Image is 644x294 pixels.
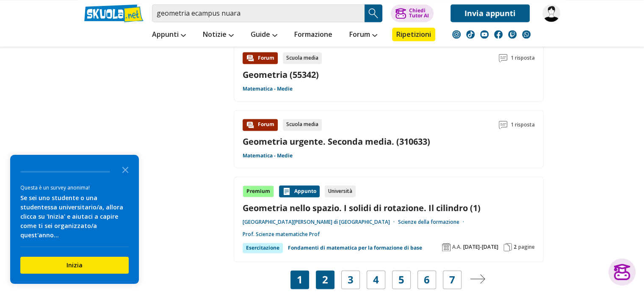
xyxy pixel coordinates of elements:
[398,274,404,286] a: 5
[470,274,485,286] a: Pagina successiva
[243,136,430,147] a: Geometria urgente. Seconda media. (310633)
[511,119,535,131] span: 1 risposta
[243,69,319,80] a: Geometria (55342)
[463,244,498,250] span: [DATE]-[DATE]
[503,243,512,251] img: Pagine
[249,27,279,43] a: Guide
[246,54,254,62] img: Forum contenuto
[365,4,382,22] button: Search Button
[391,4,434,22] button: ChiediTutor AI
[542,4,560,22] img: dptv
[508,30,517,38] img: twitch
[449,274,455,286] a: 7
[243,202,535,214] a: Geometria nello spazio. I solidi di rotazione. Il cilindro (1)
[201,27,236,43] a: Notizie
[409,8,428,18] div: Chiedi Tutor AI
[373,274,379,286] a: 4
[246,121,254,129] img: Forum contenuto
[243,119,278,131] div: Forum
[243,85,293,92] a: Matematica - Medie
[292,27,334,43] a: Formazione
[398,219,467,225] a: Scienze della formazione
[325,185,356,197] div: Università
[243,185,274,197] div: Premium
[20,184,129,192] div: Questa è un survey anonima!
[243,152,293,159] a: Matematica - Medie
[494,30,503,38] img: facebook
[367,7,380,19] img: Cerca appunti, riassunti o versioni
[243,52,278,64] div: Forum
[466,30,475,38] img: tiktok
[243,243,283,253] div: Esercitazione
[20,193,129,240] div: Se sei uno studente o una studentessa universitario/a, allora clicca su 'Inizia' e aiutaci a capi...
[279,185,320,197] div: Appunto
[392,27,435,41] a: Ripetizioni
[234,270,544,289] nav: Navigazione pagine
[297,274,303,286] span: 1
[442,243,451,251] img: Anno accademico
[347,27,379,43] a: Forum
[20,257,129,274] button: Inizia
[10,155,139,284] div: Survey
[348,274,354,286] a: 3
[283,52,322,64] div: Scuola media
[451,4,530,22] a: Invia appunti
[282,187,291,195] img: Appunti contenuto
[152,4,365,22] input: Cerca appunti, riassunti o versioni
[511,52,535,64] span: 1 risposta
[117,161,134,178] button: Close the survey
[499,121,507,129] img: Commenti lettura
[322,274,328,286] a: 2
[452,244,462,250] span: A.A.
[283,119,322,131] div: Scuola media
[470,274,485,283] img: Pagina successiva
[243,231,320,238] a: Prof. Scienze matematiche Prof
[480,30,489,38] img: youtube
[150,27,188,43] a: Appunti
[499,54,507,62] img: Commenti lettura
[514,244,517,250] span: 2
[522,30,531,38] img: WhatsApp
[288,243,422,253] a: Fondamenti di matematica per la formazione di base
[518,244,535,250] span: pagine
[424,274,430,286] a: 6
[452,30,461,38] img: instagram
[243,219,398,225] a: [GEOGRAPHIC_DATA][PERSON_NAME] di [GEOGRAPHIC_DATA]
